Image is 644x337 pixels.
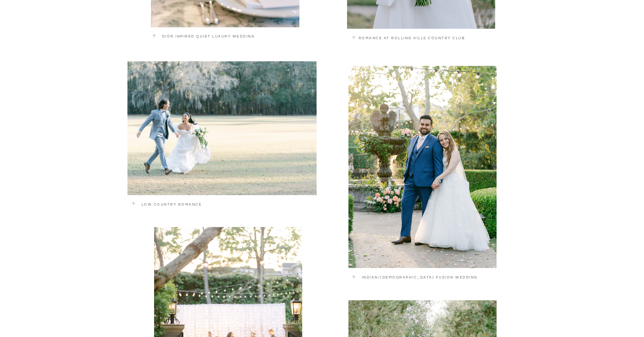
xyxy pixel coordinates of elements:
[359,35,490,45] a: romance at rolling hills country club
[152,28,166,49] a: +
[141,201,273,210] a: Low Country Romance
[352,30,366,51] a: +
[131,196,145,217] a: +
[352,269,366,290] a: +
[362,274,493,283] a: Indian/[DEMOGRAPHIC_DATA] Fusion Wedding
[162,33,294,43] a: dior inpired quiet luxury wedding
